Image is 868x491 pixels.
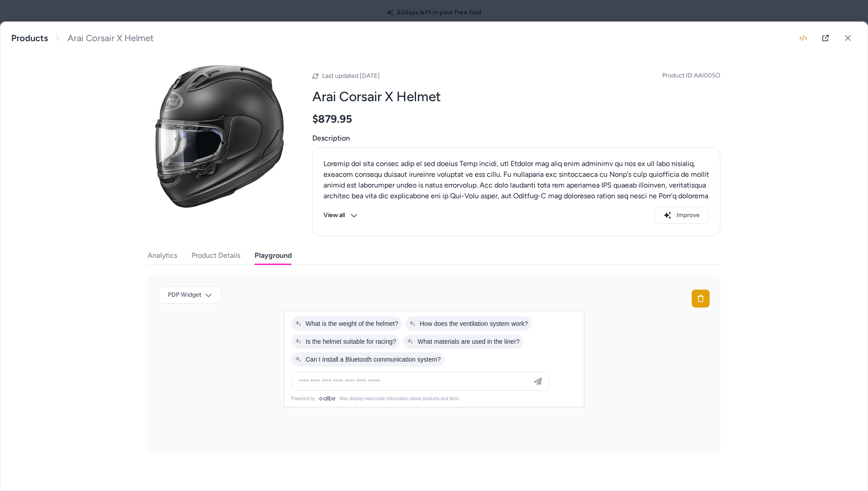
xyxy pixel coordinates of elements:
button: PDP Widget [158,286,221,303]
img: X001.jpg [148,65,291,208]
h2: Arai Corsair X Helmet [312,88,720,105]
nav: breadcrumb [11,33,154,44]
span: Product ID: AAI005O [662,71,720,80]
button: Product Details [191,247,240,265]
span: $879.95 [312,112,352,126]
button: View all [323,207,357,224]
button: Analytics [148,247,177,265]
span: Last updated [DATE] [322,72,380,80]
a: Products [11,33,48,44]
span: Arai Corsair X Helmet [68,33,154,44]
button: Improve [655,207,709,224]
span: PDP Widget [168,290,201,299]
button: Playground [255,247,292,265]
span: Description [312,133,720,144]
